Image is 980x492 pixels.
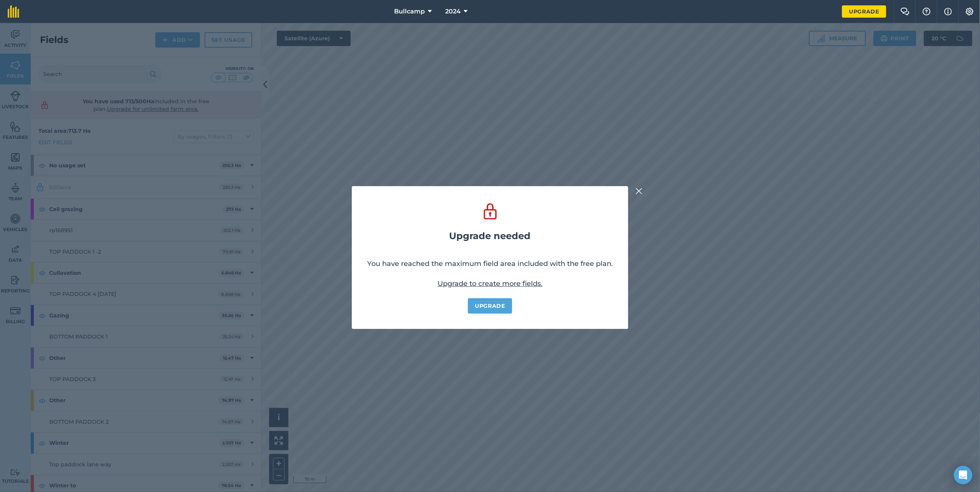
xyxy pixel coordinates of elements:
[954,466,972,484] div: Open Intercom Messenger
[922,8,931,15] img: A question mark icon
[965,8,974,15] img: A cog icon
[636,187,642,196] img: svg+xml;base64,PHN2ZyB4bWxucz0iaHR0cDovL3d3dy53My5vcmcvMjAwMC9zdmciIHdpZHRoPSIyMiIgaGVpZ2h0PSIzMC...
[367,258,613,269] p: You have reached the maximum field area included with the free plan.
[900,8,910,15] img: Two speech bubbles overlapping with the left bubble in the forefront
[8,5,19,18] img: fieldmargin Logo
[394,7,425,16] span: Bullcamp
[438,279,542,288] a: Upgrade to create more fields.
[449,231,531,241] h2: Upgrade needed
[944,7,952,16] img: svg+xml;base64,PHN2ZyB4bWxucz0iaHR0cDovL3d3dy53My5vcmcvMjAwMC9zdmciIHdpZHRoPSIxNyIgaGVpZ2h0PSIxNy...
[468,298,512,314] a: Upgrade
[445,7,461,16] span: 2024
[842,5,886,18] a: Upgrade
